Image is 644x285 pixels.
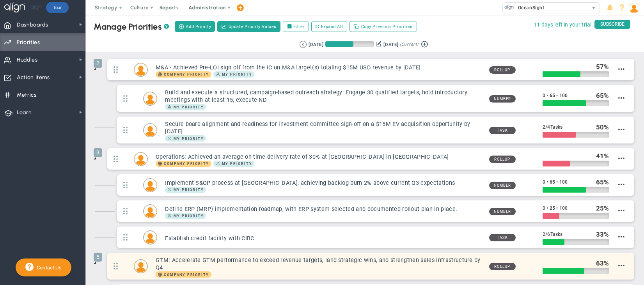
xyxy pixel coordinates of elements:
[156,64,483,71] h3: M&A - Achieved Pre-LOI sign off from the IC on M&A target(s) totaling $15M USD revenue by [DATE]
[489,66,516,74] span: Rollup
[17,17,48,33] span: Dashboards
[546,179,548,185] span: •
[165,135,206,142] span: My Priority
[144,92,157,105] img: Craig Churchill
[383,41,398,48] div: [DATE]
[543,205,545,211] span: 0
[165,89,483,104] h3: Build and execute a structured, campaign-based outreach strategy: Engage 30 qualified targets, ho...
[17,104,32,121] span: Learn
[489,234,516,241] span: Task
[17,69,50,86] span: Action Items
[300,41,307,48] button: Go to previous period
[94,148,102,157] span: 3
[213,71,254,78] span: My Priority
[188,5,225,11] span: Administration
[596,63,604,71] span: 57
[596,152,609,160] div: %
[325,41,374,47] div: Period Progress: 57% Day 51 of 89 with 38 remaining.
[349,21,417,32] button: Copy Previous Priorities
[596,91,609,100] div: %
[134,63,147,76] img: Craig Churchill
[165,235,483,242] h3: Establish credit facility with CIBC
[550,93,555,98] span: 65
[629,3,639,13] img: 204746.Person.photo
[596,259,609,267] div: %
[156,71,211,78] span: Company Priority
[174,105,204,109] span: My Priority
[222,73,252,76] span: My Priority
[489,156,516,163] span: Rollup
[165,179,483,187] h3: Implement S&OP process at [GEOGRAPHIC_DATA], achieving backlog burn 2% above current Q3 expectations
[546,205,548,211] span: •
[361,23,413,30] span: Copy Previous Priorities
[156,271,211,278] span: Company Priority
[596,62,609,71] div: %
[514,3,545,13] span: OceanSight
[164,73,209,76] span: Company Priority
[596,178,609,186] div: %
[134,63,148,77] div: Craig Churchill
[543,179,545,185] span: 0
[596,123,609,131] div: %
[550,179,555,185] span: 65
[143,230,157,244] div: Tyler Van Schoonhoven
[174,188,204,192] span: My Priority
[134,259,148,273] div: Matt Burdyny
[143,123,157,137] div: Craig Churchill
[534,20,593,30] span: 11 days left in your trial.
[229,23,277,30] span: Update Priority Values
[596,259,604,267] span: 63
[311,21,347,32] button: Expand All
[144,124,157,137] img: Craig Churchill
[174,137,204,141] span: My Priority
[165,120,483,135] h3: Secure board alignment and readiness for investment committee sign-off on a $15M EV acquisition o...
[550,232,563,237] span: Tasks
[588,3,600,14] span: select
[217,21,280,32] button: Update Priority Values
[596,230,604,238] span: 33
[489,263,516,270] span: Rollup
[213,161,254,167] span: My Priority
[550,124,563,130] span: Tasks
[546,93,548,98] span: •
[156,161,211,167] span: Company Priority
[596,204,609,212] div: %
[550,205,555,211] span: 25
[174,214,204,218] span: My Priority
[489,95,516,103] span: Number
[144,179,157,192] img: Craig Churchill
[222,162,252,166] span: My Priority
[144,205,157,218] img: Craig Churchill
[143,92,157,106] div: Craig Churchill
[321,23,343,30] span: Expand All
[596,204,604,212] span: 25
[543,124,562,130] span: 2 4
[134,152,148,166] div: Craig Churchill
[556,179,558,185] span: •
[95,5,117,11] span: Strategy
[596,230,609,239] div: %
[559,93,568,98] span: 100
[545,124,547,130] span: /
[543,93,545,98] span: 0
[156,153,483,161] h3: Operations: Achieved an average on-time delivery rate of 30% at [GEOGRAPHIC_DATA] in [GEOGRAPHIC_...
[143,178,157,192] div: Craig Churchill
[17,52,38,68] span: Huddles
[130,5,149,11] span: Culture
[309,41,323,48] div: [DATE]
[165,187,206,193] span: My Priority
[156,257,483,271] h3: GTM: Accelerate GTM performance to exceed revenue targets, land strategic wins, and strengthen sa...
[164,273,209,277] span: Company Priority
[504,3,514,12] img: 32760.Company.photo
[175,21,215,32] button: Add Priority
[596,92,604,99] span: 65
[489,182,516,189] span: Number
[17,34,40,51] span: Priorities
[94,253,102,262] span: 5
[186,23,211,30] span: Add Priority
[165,104,206,110] span: My Priority
[94,59,102,68] span: 2
[596,123,604,131] span: 50
[594,20,630,29] span: SUBSCRIBE
[165,205,483,213] h3: Define ERP (MRP) implementation roadmap, with ERP system selected and documented rollout plan in ...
